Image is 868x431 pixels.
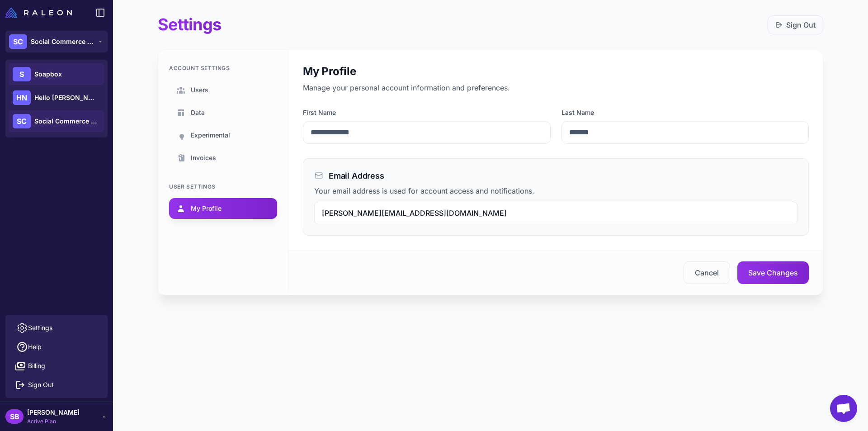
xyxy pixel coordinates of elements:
span: Social Commerce Club [34,116,98,126]
div: Account Settings [169,64,277,72]
button: Sign Out [768,15,823,34]
span: [PERSON_NAME] [27,407,80,417]
button: Cancel [684,261,730,284]
h3: Email Address [329,170,384,182]
div: HN [13,90,31,105]
span: Help [28,342,42,352]
a: Sign Out [775,19,816,30]
label: First Name [303,108,551,118]
span: Invoices [191,153,216,163]
span: Settings [28,323,52,333]
h1: Settings [158,14,221,35]
span: Sign Out [28,380,54,390]
span: Data [191,108,205,118]
div: SC [9,34,27,49]
span: Active Plan [27,417,80,426]
a: Experimental [169,125,277,146]
div: SC [13,114,31,128]
p: Manage your personal account information and preferences. [303,82,809,93]
button: SCSocial Commerce Club [5,31,108,52]
span: [PERSON_NAME][EMAIL_ADDRESS][DOMAIN_NAME] [322,208,507,218]
span: Experimental [191,130,230,140]
a: Data [169,102,277,123]
span: Users [191,85,208,95]
div: User Settings [169,183,277,191]
p: Your email address is used for account access and notifications. [314,185,797,196]
button: Save Changes [737,261,809,284]
h2: My Profile [303,64,809,79]
div: SB [5,409,24,424]
a: Invoices [169,147,277,168]
span: Hello [PERSON_NAME] [34,93,98,103]
a: Raleon Logo [5,7,75,18]
button: Sign Out [9,375,104,394]
span: Soapbox [34,69,62,79]
img: Raleon Logo [5,7,72,18]
a: Help [9,337,104,356]
div: Open chat [830,395,857,422]
label: Last Name [561,108,809,118]
div: S [13,67,31,81]
span: Social Commerce Club [31,37,94,47]
span: Billing [28,361,45,371]
a: Manage Brands [4,62,109,81]
a: Users [169,80,277,100]
a: My Profile [169,198,277,219]
span: My Profile [191,204,222,213]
